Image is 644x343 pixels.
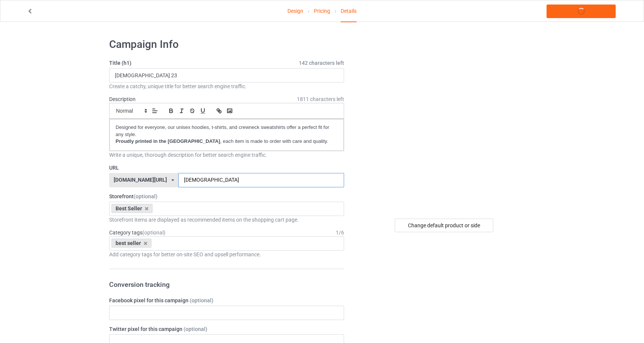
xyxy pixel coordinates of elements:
label: URL [109,164,344,171]
div: [DOMAIN_NAME][URL] [114,177,167,182]
a: Launch campaign [547,5,616,18]
div: Change default product or side [395,219,493,232]
a: Pricing [314,0,330,21]
label: Facebook pixel for this campaign [109,297,344,304]
span: (optional) [190,297,213,303]
div: Best Seller [111,204,153,213]
strong: Proudly printed in the [GEOGRAPHIC_DATA] [116,138,220,144]
span: (optional) [134,193,158,199]
span: 1811 characters left [297,95,344,103]
label: Description [109,96,136,102]
div: Storefront items are displayed as recommended items on the shopping cart page. [109,216,344,224]
div: Write a unique, thorough description for better search engine traffic. [109,151,344,159]
h3: Conversion tracking [109,280,344,289]
span: (optional) [184,326,207,332]
div: best seller [111,239,151,248]
label: Storefront [109,193,344,200]
div: Create a catchy, unique title for better search engine traffic. [109,83,344,90]
label: Twitter pixel for this campaign [109,325,344,333]
p: , each item is made to order with care and quality. [116,138,338,145]
label: Title (h1) [109,59,344,67]
label: Category tags [109,229,165,236]
p: Designed for everyone, our unisex hoodies, t-shirts, and crewneck sweatshirts offer a perfect fit... [116,124,338,138]
span: (optional) [142,230,165,236]
a: Design [287,0,303,21]
h1: Campaign Info [109,38,344,51]
span: 142 characters left [299,59,344,67]
div: Details [341,0,357,22]
div: Add category tags for better on-site SEO and upsell performance. [109,251,344,258]
div: 1 / 6 [336,229,344,236]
